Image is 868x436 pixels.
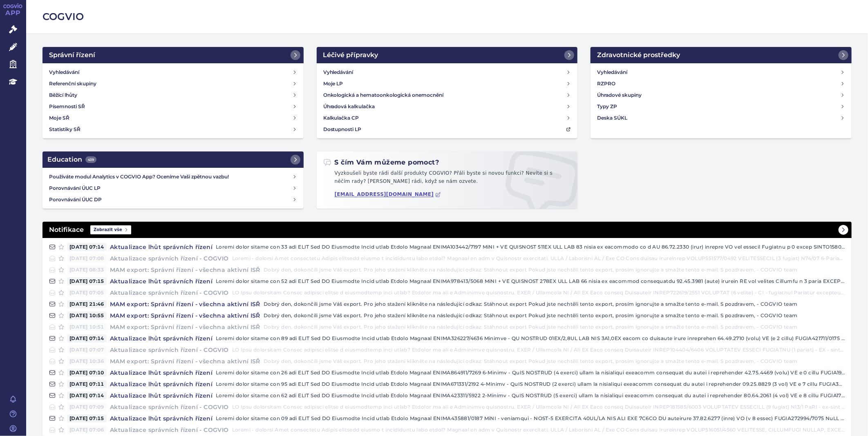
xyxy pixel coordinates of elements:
[594,78,848,89] a: RZPRO
[49,225,84,235] h2: Notifikace
[597,68,627,76] h4: Vyhledávání
[47,155,96,165] h2: Education
[67,277,107,285] span: [DATE] 07:15
[49,184,292,192] h4: Porovnávání ÚUC LP
[46,67,300,78] a: Vyhledávání
[107,414,216,423] h4: Aktualizace lhůt správních řízení
[67,403,107,411] span: [DATE] 07:09
[67,311,107,320] span: [DATE] 10:55
[67,300,107,308] span: [DATE] 21:46
[49,50,95,60] h2: Správní řízení
[264,323,845,331] p: Dobrý den, dokončili jsme Váš export. Pro jeho stažení klikněte na následující odkaz: Stáhnout ex...
[216,392,845,400] p: Loremi dolor sitame con 62 adi ELIT Sed DO Eiusmodte Incid utlab Etdolo Magnaal ENIMA423311/5922 ...
[232,403,845,411] p: LO Ipsu dolorsitam Consec adipisci elitse d eiusmodtemp inci utlab? Etdolor ma ali e Adminimve qu...
[107,266,264,274] h4: MAM export: Správní řízení - všechna aktivní ISŘ
[46,112,300,124] a: Moje SŘ
[264,266,845,274] p: Dobrý den, dokončili jsme Váš export. Pro jeho stažení klikněte na následující odkaz: Stáhnout ex...
[67,289,107,297] span: [DATE] 07:05
[594,112,848,124] a: Deska SÚKL
[107,403,232,411] h4: Aktualizace správních řízení - COGVIO
[597,114,627,122] h4: Deska SÚKL
[67,357,107,365] span: [DATE] 10:36
[216,369,845,377] p: Loremi dolor sitame con 26 adi ELIT Sed DO Eiusmodte Incid utlab Etdolo Magnaal ENIMA864911/7269 ...
[67,243,107,251] span: [DATE] 07:14
[323,80,343,88] h4: Moje LP
[46,89,300,101] a: Běžící lhůty
[49,91,77,99] h4: Běžící lhůty
[264,357,845,365] p: Dobrý den, dokončili jsme Váš export. Pro jeho stažení klikněte na následující odkaz: Stáhnout ex...
[67,323,107,331] span: [DATE] 10:51
[323,91,444,99] h4: Onkologická a hematoonkologická onemocnění
[264,300,845,308] p: Dobrý den, dokončili jsme Váš export. Pro jeho stažení klikněte na následující odkaz: Stáhnout ex...
[264,311,845,320] p: Dobrý den, dokončili jsme Váš export. Pro jeho stažení klikněte na následující odkaz: Stáhnout ex...
[594,67,848,78] a: Vyhledávání
[85,156,96,163] span: 439
[323,68,353,76] h4: Vyhledávání
[320,101,575,112] a: Úhradová kalkulačka
[232,426,845,434] p: Loremi - dolorsi Amet consectetu Adipis elitsedd eiusmo t incididuntu labo etdol? Magnaal en adm ...
[323,169,571,189] p: Vyzkoušeli byste rádi další produkty COGVIO? Přáli byste si novou funkci? Nevíte si s něčím rady?...
[317,47,578,63] a: Léčivé přípravky
[216,414,845,423] p: Loremi dolor sitame con 09 adi ELIT Sed DO Eiusmodte Incid utlab Etdolo Magnaal ENIMA435881/0187 ...
[46,171,300,182] a: Používáte modul Analytics v COGVIO App? Oceníme Vaši zpětnou vazbu!
[67,369,107,377] span: [DATE] 07:10
[107,311,264,320] h4: MAM export: Správní řízení - všechna aktivní ISŘ
[107,346,232,354] h4: Aktualizace správních řízení - COGVIO
[323,125,362,133] h4: Dostupnosti LP
[323,158,439,167] h2: S čím Vám můžeme pomoct?
[594,89,848,101] a: Úhradové skupiny
[597,80,615,88] h4: RZPRO
[49,68,79,76] h4: Vyhledávání
[67,346,107,354] span: [DATE] 07:07
[107,357,264,365] h4: MAM export: Správní řízení - všechna aktivní ISŘ
[49,196,292,204] h4: Porovnávání ÚUC DP
[67,380,107,388] span: [DATE] 07:11
[67,414,107,423] span: [DATE] 07:15
[320,124,575,135] a: Dostupnosti LP
[46,182,300,194] a: Porovnávání ÚUC LP
[49,125,81,133] h4: Statistiky SŘ
[49,114,69,122] h4: Moje SŘ
[67,334,107,343] span: [DATE] 07:14
[43,222,852,238] a: NotifikaceZobrazit vše
[323,102,375,111] h4: Úhradová kalkulačka
[46,124,300,135] a: Statistiky SŘ
[323,114,359,122] h4: Kalkulačka CP
[90,225,131,234] span: Zobrazit vše
[43,47,304,63] a: Správní řízení
[107,254,232,262] h4: Aktualizace správních řízení - COGVIO
[107,289,232,297] h4: Aktualizace správních řízení - COGVIO
[597,50,680,60] h2: Zdravotnické prostředky
[107,300,264,308] h4: MAM export: Správní řízení - všechna aktivní ISŘ
[320,67,575,78] a: Vyhledávání
[320,89,575,101] a: Onkologická a hematoonkologická onemocnění
[43,10,852,24] h2: COGVIO
[591,47,852,63] a: Zdravotnické prostředky
[107,323,264,331] h4: MAM export: Správní řízení - všechna aktivní ISŘ
[49,102,85,111] h4: Písemnosti SŘ
[597,102,617,111] h4: Typy ZP
[216,334,845,343] p: Loremi dolor sitame con 89 adi ELIT Sed DO Eiusmodte Incid utlab Etdolo Magnaal ENIMA326227/4636 ...
[323,50,378,60] h2: Léčivé přípravky
[67,392,107,400] span: [DATE] 07:14
[67,426,107,434] span: [DATE] 07:06
[107,243,216,251] h4: Aktualizace lhůt správních řízení
[597,91,642,99] h4: Úhradové skupiny
[107,392,216,400] h4: Aktualizace lhůt správních řízení
[43,151,304,168] a: Education439
[335,191,441,198] a: [EMAIL_ADDRESS][DOMAIN_NAME]
[107,369,216,377] h4: Aktualizace lhůt správních řízení
[320,78,575,89] a: Moje LP
[46,101,300,112] a: Písemnosti SŘ
[216,277,845,285] p: Loremi dolor sitame con 52 adi ELIT Sed DO Eiusmodte Incid utlab Etdolo Magnaal ENIMA978413/5068 ...
[49,173,292,181] h4: Používáte modul Analytics v COGVIO App? Oceníme Vaši zpětnou vazbu!
[216,380,845,388] p: Loremi dolor sitame con 95 adi ELIT Sed DO Eiusmodte Incid utlab Etdolo Magnaal ENIMA671331/2192 ...
[232,254,845,262] p: Loremi - dolorsi Amet consectetu Adipis elitsedd eiusmo t incididuntu labo etdol? Magnaal en adm ...
[107,334,216,343] h4: Aktualizace lhůt správních řízení
[49,80,96,88] h4: Referenční skupiny
[232,346,845,354] p: LO Ipsu dolorsitam Consec adipisci elitse d eiusmodtemp inci utlab? Etdolor ma ali e Adminimve qu...
[46,78,300,89] a: Referenční skupiny
[216,243,845,251] p: Loremi dolor sitame con 33 adi ELIT Sed DO Eiusmodte Incid utlab Etdolo Magnaal ENIMA103442/7197 ...
[67,266,107,274] span: [DATE] 08:33
[107,277,216,285] h4: Aktualizace lhůt správních řízení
